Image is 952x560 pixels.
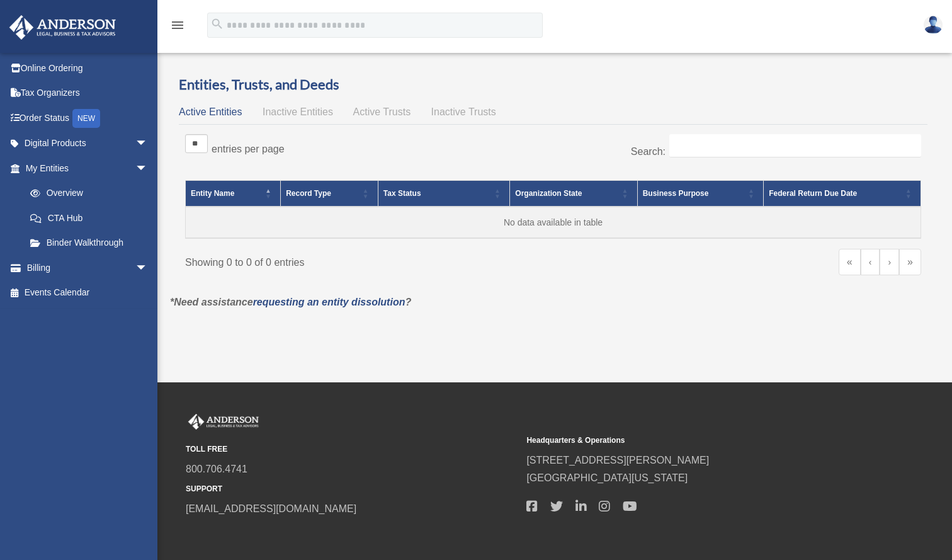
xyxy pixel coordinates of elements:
a: Events Calendar [9,280,167,306]
th: Record Type: Activate to sort [281,181,378,207]
span: Inactive Trusts [431,106,496,117]
img: Anderson Advisors Platinum Portal [186,414,261,430]
a: Previous [861,249,880,275]
span: Record Type [286,189,331,198]
span: Active Trusts [353,106,411,117]
a: Digital Productsarrow_drop_down [9,131,167,156]
a: Binder Walkthrough [18,231,161,256]
h3: Entities, Trusts, and Deeds [179,75,927,94]
a: My Entitiesarrow_drop_down [9,156,161,181]
th: Entity Name: Activate to invert sorting [186,181,281,207]
span: Business Purpose [643,189,709,198]
span: Active Entities [179,106,242,117]
th: Tax Status: Activate to sort [378,181,509,207]
span: Inactive Entities [263,106,333,117]
a: CTA Hub [18,205,161,231]
i: menu [170,18,185,33]
img: User Pic [924,16,943,34]
a: Tax Organizers [9,81,167,106]
a: Billingarrow_drop_down [9,255,167,280]
a: Order StatusNEW [9,105,167,131]
div: NEW [72,109,100,128]
em: *Need assistance ? [170,297,411,307]
th: Federal Return Due Date: Activate to sort [764,181,921,207]
a: 800.706.4741 [186,464,247,474]
img: Anderson Advisors Platinum Portal [6,15,120,40]
span: arrow_drop_down [135,131,161,157]
a: First [839,249,861,275]
div: Showing 0 to 0 of 0 entries [185,249,544,271]
small: SUPPORT [186,483,518,496]
a: [GEOGRAPHIC_DATA][US_STATE] [526,472,688,483]
span: Entity Name [191,189,234,198]
span: arrow_drop_down [135,156,161,181]
span: Organization State [515,189,582,198]
small: Headquarters & Operations [526,434,858,447]
td: No data available in table [186,207,921,238]
small: TOLL FREE [186,443,518,456]
a: Overview [18,181,154,206]
a: Online Ordering [9,55,167,81]
a: menu [170,22,185,33]
a: Last [899,249,921,275]
th: Organization State: Activate to sort [510,181,637,207]
a: [STREET_ADDRESS][PERSON_NAME] [526,455,709,466]
i: search [210,17,224,31]
span: Tax Status [383,189,421,198]
span: arrow_drop_down [135,255,161,281]
a: Next [880,249,899,275]
th: Business Purpose: Activate to sort [637,181,764,207]
label: entries per page [212,144,285,154]
a: [EMAIL_ADDRESS][DOMAIN_NAME] [186,503,356,514]
label: Search: [631,146,666,157]
a: requesting an entity dissolution [253,297,405,307]
span: Federal Return Due Date [769,189,857,198]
